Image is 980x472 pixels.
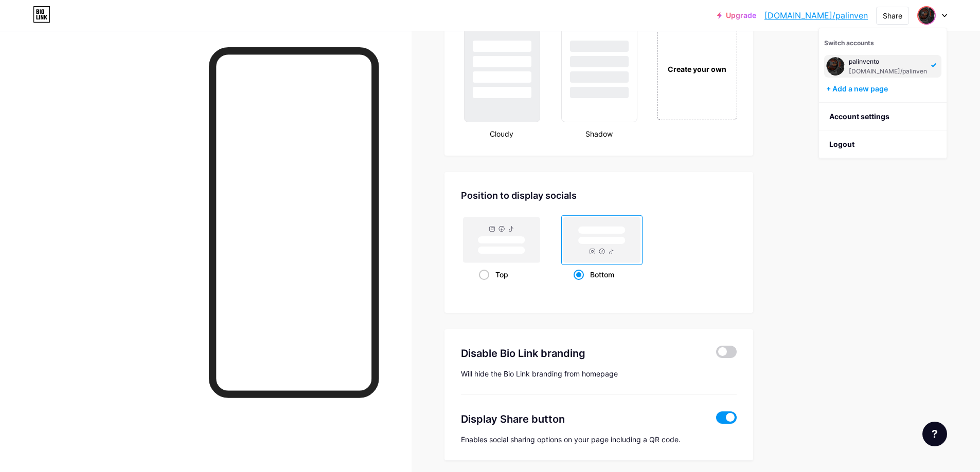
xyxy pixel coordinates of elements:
[461,411,701,427] div: Display Share button
[461,346,701,361] div: Disable Bio Link branding
[883,10,902,21] div: Share
[461,188,737,202] div: Position to display socials
[461,435,737,444] div: Enables social sharing options on your page including a QR code.
[819,130,947,158] li: Logout
[717,11,756,20] a: Upgrade
[824,39,874,47] span: Switch accounts
[849,67,927,75] div: [DOMAIN_NAME]/palinven
[574,265,631,284] div: Bottom
[461,369,737,378] div: Will hide the Bio Link branding from homepage
[461,128,542,139] div: Cloudy
[826,57,845,75] img: palinvento perez
[819,103,947,130] a: Account settings
[660,64,735,74] div: Create your own
[764,9,868,22] a: [DOMAIN_NAME]/palinven
[849,58,927,66] div: palinvento
[558,128,639,139] div: Shadow
[826,84,941,94] div: + Add a new page
[918,7,935,24] img: palinvento perez
[479,265,525,284] div: Top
